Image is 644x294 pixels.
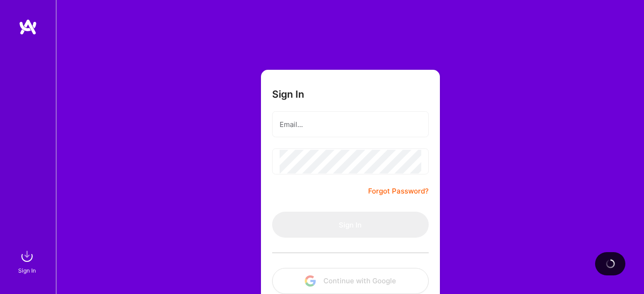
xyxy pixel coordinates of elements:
img: icon [305,275,316,287]
h3: Sign In [272,88,304,100]
a: sign inSign In [20,247,36,275]
img: loading [606,259,615,268]
div: Sign In [18,266,36,275]
a: Forgot Password? [368,186,429,197]
button: Sign In [272,212,429,238]
img: logo [19,19,37,35]
img: sign in [18,247,36,266]
button: Continue with Google [272,268,429,294]
input: Email... [280,113,421,136]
